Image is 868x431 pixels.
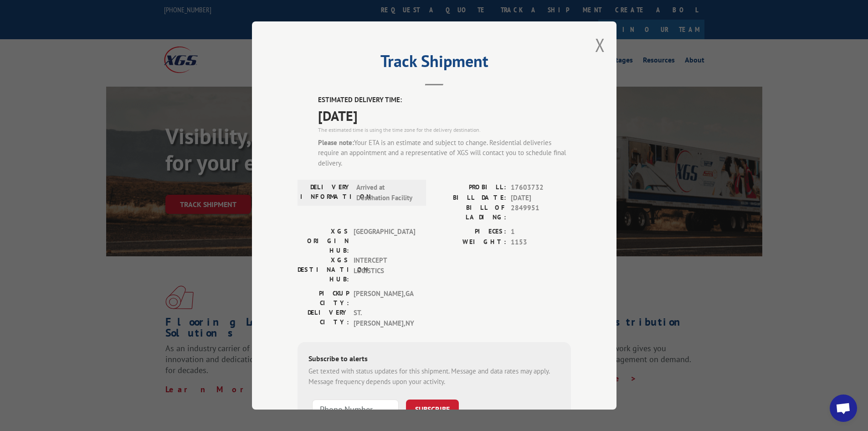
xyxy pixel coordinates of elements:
[434,193,506,203] label: BILL DATE:
[298,227,349,255] label: XGS ORIGIN HUB:
[434,237,506,248] label: WEIGHT:
[354,227,415,255] span: [GEOGRAPHIC_DATA]
[406,400,459,419] button: SUBSCRIBE
[434,203,506,222] label: BILL OF LADING:
[830,395,857,422] div: Open chat
[312,400,399,419] input: Phone Number
[511,182,571,193] span: 17603732
[354,289,415,308] span: [PERSON_NAME] , GA
[298,55,571,72] h2: Track Shipment
[298,289,349,308] label: PICKUP CITY:
[318,105,571,126] span: [DATE]
[354,255,415,284] span: INTERCEPT LOGISTICS
[308,353,560,366] div: Subscribe to alerts
[318,95,571,105] label: ESTIMATED DELIVERY TIME:
[511,237,571,248] span: 1153
[318,126,571,134] div: The estimated time is using the time zone for the delivery destination.
[434,227,506,237] label: PIECES:
[298,308,349,328] label: DELIVERY CITY:
[511,203,571,222] span: 2849951
[318,138,571,169] div: Your ETA is an estimate and subject to change. Residential deliveries require an appointment and ...
[595,33,605,57] button: Close modal
[356,182,418,203] span: Arrived at Destination Facility
[511,227,571,237] span: 1
[298,255,349,284] label: XGS DESTINATION HUB:
[511,193,571,203] span: [DATE]
[354,308,415,328] span: ST. [PERSON_NAME] , NY
[434,182,506,193] label: PROBILL:
[308,366,560,387] div: Get texted with status updates for this shipment. Message and data rates may apply. Message frequ...
[318,138,354,147] strong: Please note:
[300,182,352,203] label: DELIVERY INFORMATION:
